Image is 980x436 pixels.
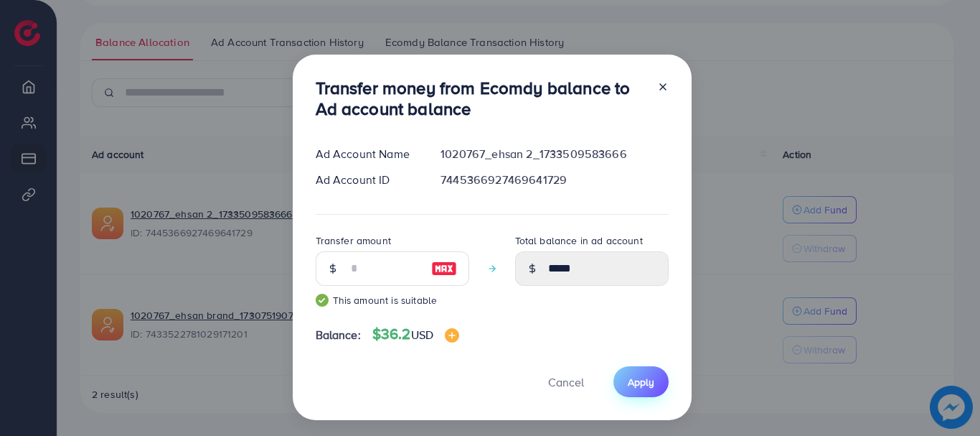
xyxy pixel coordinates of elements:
div: 1020767_ehsan 2_1733509583666 [429,146,679,162]
div: Ad Account ID [304,172,430,188]
span: Cancel [548,374,584,390]
h4: $36.2 [372,325,459,343]
div: Ad Account Name [304,146,430,162]
div: 7445366927469641729 [429,172,679,188]
h3: Transfer money from Ecomdy balance to Ad account balance [316,78,646,119]
label: Total balance in ad account [515,233,643,248]
button: Apply [613,366,669,397]
img: image [431,260,457,277]
span: USD [411,327,433,343]
label: Transfer amount [316,233,391,248]
img: guide [316,294,329,307]
small: This amount is suitable [316,293,469,307]
span: Apply [628,375,654,389]
img: image [445,328,459,343]
button: Cancel [530,366,602,397]
span: Balance: [316,327,361,343]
